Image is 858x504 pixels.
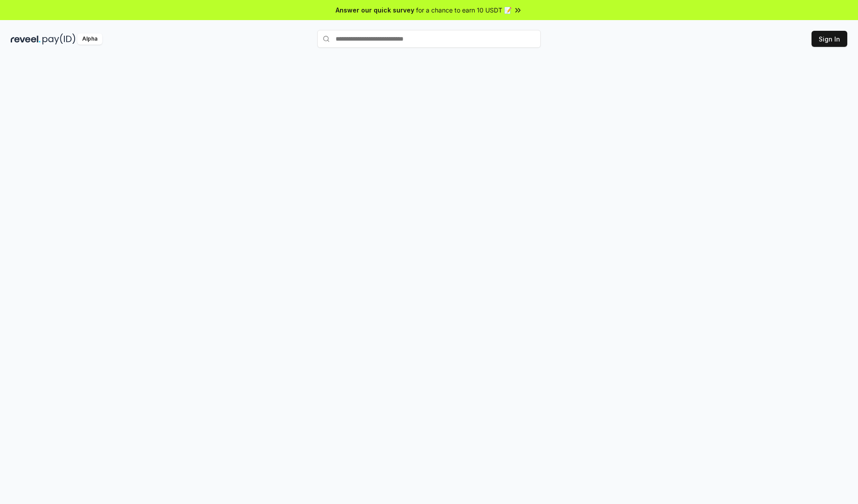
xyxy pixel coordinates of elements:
img: pay_id [42,33,76,45]
span: Answer our quick survey [336,5,414,15]
img: reveel_dark [11,33,41,45]
button: Sign In [812,31,847,47]
span: for a chance to earn 10 USDT 📝 [416,5,512,15]
div: Alpha [77,33,102,45]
